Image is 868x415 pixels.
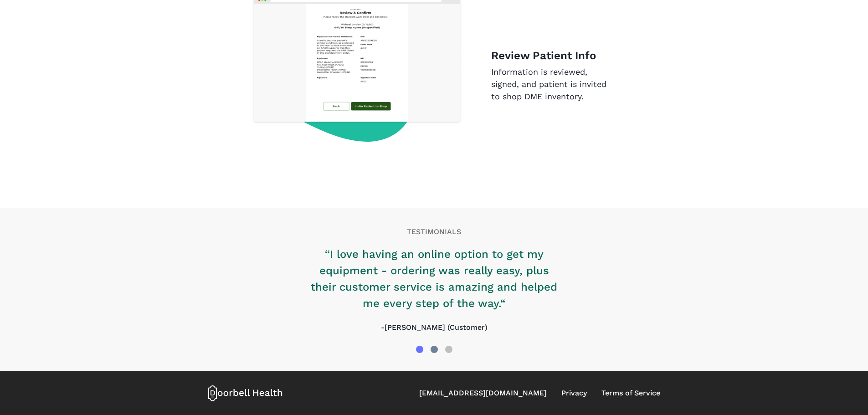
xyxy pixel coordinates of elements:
p: “I love having an online option to get my equipment - ordering was really easy, plus their custom... [307,246,562,312]
a: [EMAIL_ADDRESS][DOMAIN_NAME] [419,388,547,399]
p: Information is reviewed, signed, and patient is invited to shop DME inventory. [491,66,616,102]
a: Privacy [561,388,587,399]
p: TESTIMONIALS [208,226,660,237]
a: Terms of Service [601,388,660,399]
p: -[PERSON_NAME] (Customer) [307,322,562,333]
p: Review Patient Info [491,47,616,64]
